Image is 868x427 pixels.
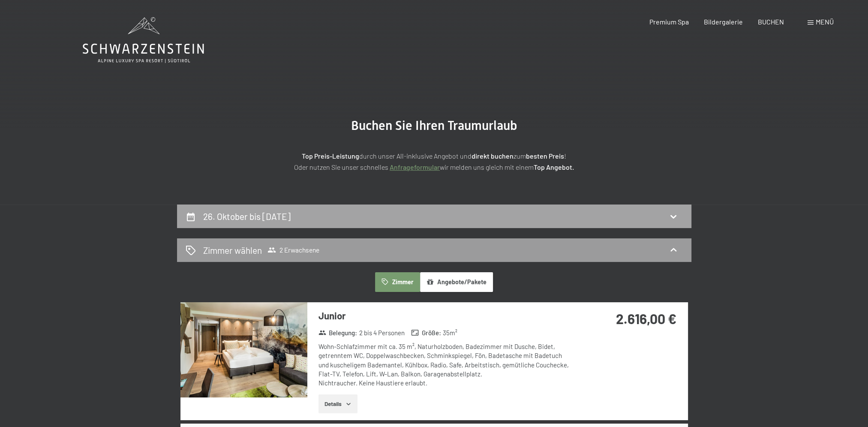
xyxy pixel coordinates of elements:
[375,272,420,292] button: Zimmer
[203,211,291,222] h2: 26. Oktober bis [DATE]
[302,152,359,160] strong: Top Preis-Leistung
[180,302,307,397] img: mss_renderimg.php
[318,394,357,413] button: Details
[390,163,440,171] a: Anfrageformular
[758,18,784,26] a: BUCHEN
[526,152,564,160] strong: besten Preis
[318,328,357,337] strong: Belegung :
[704,18,743,26] a: Bildergalerie
[534,163,574,171] strong: Top Angebot.
[359,328,405,337] span: 2 bis 4 Personen
[472,152,514,160] strong: direkt buchen
[411,328,441,337] strong: Größe :
[203,244,262,256] h2: Zimmer wählen
[420,272,493,292] button: Angebote/Pakete
[318,342,574,388] div: Wohn-Schlafzimmer mit ca. 35 m², Naturholzboden, Badezimmer mit Dusche, Bidet, getrenntem WC, Dop...
[649,18,688,26] a: Premium Spa
[816,18,834,26] span: Menü
[616,310,676,327] strong: 2.616,00 €
[351,118,517,133] span: Buchen Sie Ihren Traumurlaub
[220,150,649,172] p: durch unser All-inklusive Angebot und zum ! Oder nutzen Sie unser schnelles wir melden uns gleich...
[318,309,574,322] h3: Junior
[267,246,319,254] span: 2 Erwachsene
[443,328,457,337] span: 35 m²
